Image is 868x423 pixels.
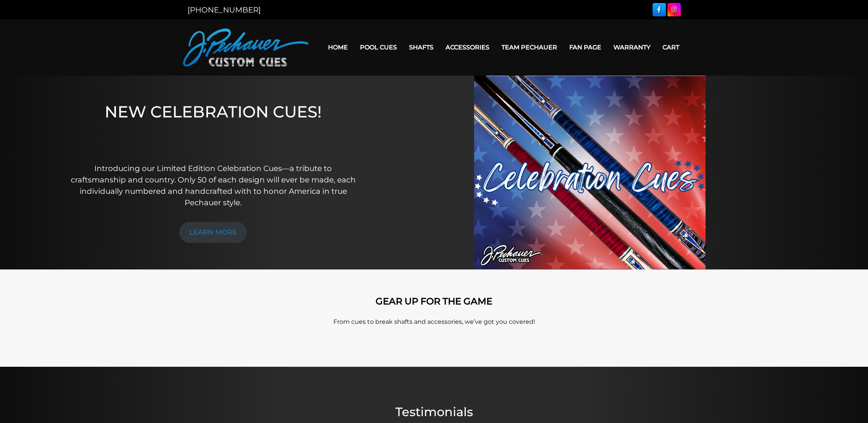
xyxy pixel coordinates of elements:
p: From cues to break shafts and accessories, we’ve got you covered! [217,317,651,326]
a: Fan Page [563,38,607,57]
p: Introducing our Limited Edition Celebration Cues—a tribute to craftsmanship and country. Only 50 ... [69,163,357,208]
a: Home [322,38,354,57]
a: Team Pechauer [495,38,563,57]
a: Shafts [403,38,440,57]
h1: NEW CELEBRATION CUES! [69,102,357,152]
img: Pechauer Custom Cues [183,29,309,67]
a: Warranty [607,38,656,57]
strong: GEAR UP FOR THE GAME [376,296,492,307]
a: Cart [656,38,685,57]
a: [PHONE_NUMBER] [188,5,261,14]
a: Pool Cues [354,38,403,57]
a: Accessories [440,38,495,57]
a: LEARN MORE [179,222,247,243]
